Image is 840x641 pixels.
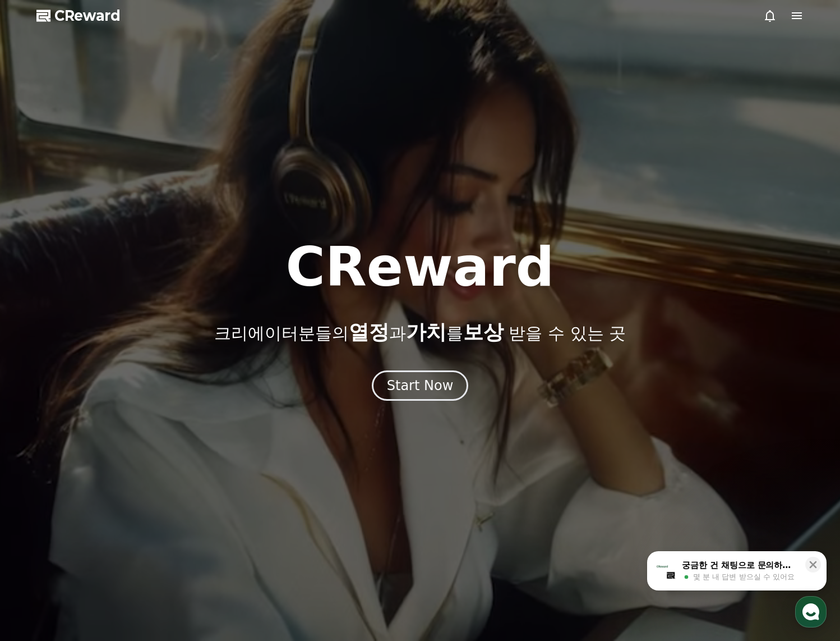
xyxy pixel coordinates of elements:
span: 가치 [406,320,446,344]
a: 대화 [74,356,145,384]
span: 열정 [349,320,389,344]
span: 대화 [103,373,116,382]
a: CReward [36,7,121,25]
a: 설정 [145,356,215,384]
div: Start Now [387,377,454,395]
span: CReward [54,7,121,25]
h1: CReward [285,240,554,294]
p: 크리에이터분들의 과 를 받을 수 있는 곳 [214,321,626,344]
span: 보상 [463,320,504,344]
a: Start Now [372,382,469,392]
a: 홈 [3,356,74,384]
button: Start Now [372,370,469,401]
span: 설정 [173,373,187,382]
span: 홈 [35,373,42,382]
